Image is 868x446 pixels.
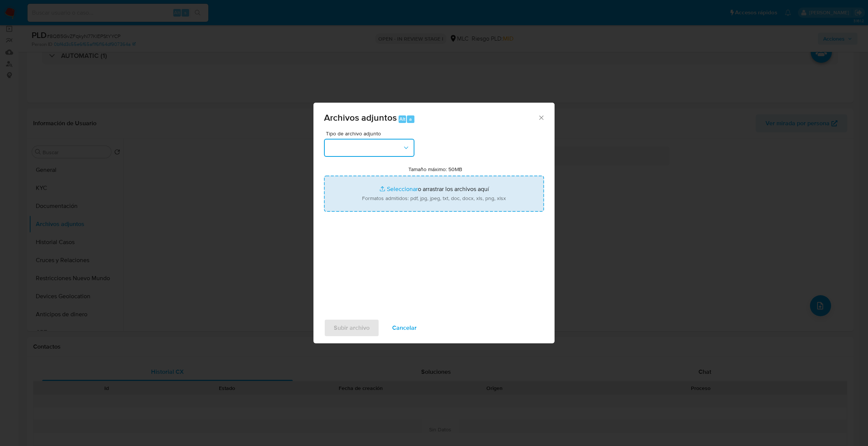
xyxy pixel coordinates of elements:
label: Tamaño máximo: 50MB [408,166,462,173]
span: a [409,115,412,123]
span: Archivos adjuntos [324,111,397,124]
button: Cancelar [382,319,426,337]
button: Cerrar [538,114,544,121]
span: Alt [399,115,405,123]
span: Cancelar [392,320,417,336]
span: Tipo de archivo adjunto [326,131,416,136]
